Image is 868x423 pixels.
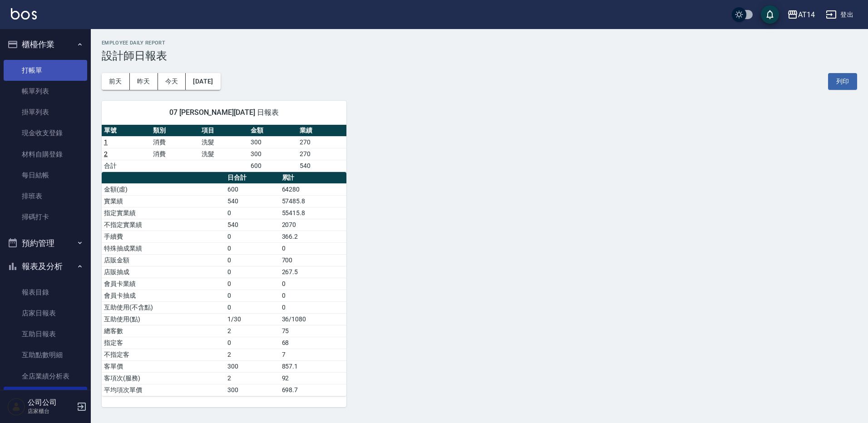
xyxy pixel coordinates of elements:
[225,242,280,254] td: 0
[151,148,200,160] td: 消費
[280,337,346,349] td: 68
[199,125,248,137] th: 項目
[102,360,225,372] td: 客單價
[4,165,87,186] a: 每日結帳
[102,219,225,231] td: 不指定實業績
[248,125,297,137] th: 金額
[280,172,346,184] th: 累計
[784,5,819,24] button: AT14
[7,398,25,416] img: Person
[102,349,225,360] td: 不指定客
[102,40,857,46] h2: Employee Daily Report
[280,301,346,313] td: 0
[297,136,346,148] td: 270
[4,303,87,324] a: 店家日報表
[158,73,186,90] button: 今天
[280,372,346,384] td: 92
[280,325,346,337] td: 75
[199,148,248,160] td: 洗髮
[280,278,346,290] td: 0
[798,9,815,20] div: AT14
[248,160,297,172] td: 600
[102,372,225,384] td: 客項次(服務)
[4,282,87,303] a: 報表目錄
[4,324,87,344] a: 互助日報表
[4,387,87,408] a: 設計師日報表
[104,150,108,157] a: 2
[102,325,225,337] td: 總客數
[280,207,346,219] td: 55415.8
[4,186,87,207] a: 排班表
[102,301,225,313] td: 互助使用(不含點)
[280,231,346,242] td: 366.2
[4,60,87,81] a: 打帳單
[102,337,225,349] td: 指定客
[280,360,346,372] td: 857.1
[225,325,280,337] td: 2
[225,278,280,290] td: 0
[280,183,346,195] td: 64280
[4,255,87,278] button: 報表及分析
[225,219,280,231] td: 540
[102,242,225,254] td: 特殊抽成業績
[4,231,87,255] button: 預約管理
[225,183,280,195] td: 600
[297,148,346,160] td: 270
[102,125,151,137] th: 單號
[225,254,280,266] td: 0
[280,254,346,266] td: 700
[225,301,280,313] td: 0
[280,384,346,396] td: 698.7
[297,160,346,172] td: 540
[280,349,346,360] td: 7
[102,254,225,266] td: 店販金額
[102,231,225,242] td: 手續費
[225,266,280,278] td: 0
[280,195,346,207] td: 57485.8
[225,231,280,242] td: 0
[4,144,87,165] a: 材料自購登錄
[225,207,280,219] td: 0
[102,73,130,90] button: 前天
[102,195,225,207] td: 實業績
[822,6,857,23] button: 登出
[225,337,280,349] td: 0
[280,313,346,325] td: 36/1080
[225,372,280,384] td: 2
[186,73,220,90] button: [DATE]
[225,384,280,396] td: 300
[102,384,225,396] td: 平均項次單價
[225,172,280,184] th: 日合計
[4,344,87,365] a: 互助點數明細
[248,136,297,148] td: 300
[102,290,225,301] td: 會員卡抽成
[199,136,248,148] td: 洗髮
[102,266,225,278] td: 店販抽成
[113,108,335,117] span: 07 [PERSON_NAME][DATE] 日報表
[761,5,779,24] button: save
[280,266,346,278] td: 267.5
[4,102,87,123] a: 掛單列表
[102,207,225,219] td: 指定實業績
[280,290,346,301] td: 0
[225,195,280,207] td: 540
[280,219,346,231] td: 2070
[297,125,346,137] th: 業績
[4,207,87,227] a: 掃碼打卡
[4,366,87,387] a: 全店業績分析表
[28,398,74,407] h5: 公司公司
[151,125,200,137] th: 類別
[11,8,37,20] img: Logo
[225,290,280,301] td: 0
[4,123,87,143] a: 現金收支登錄
[102,125,346,172] table: a dense table
[225,360,280,372] td: 300
[4,33,87,56] button: 櫃檯作業
[102,183,225,195] td: 金額(虛)
[4,81,87,102] a: 帳單列表
[102,160,151,172] td: 合計
[225,313,280,325] td: 1/30
[130,73,158,90] button: 昨天
[102,313,225,325] td: 互助使用(點)
[248,148,297,160] td: 300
